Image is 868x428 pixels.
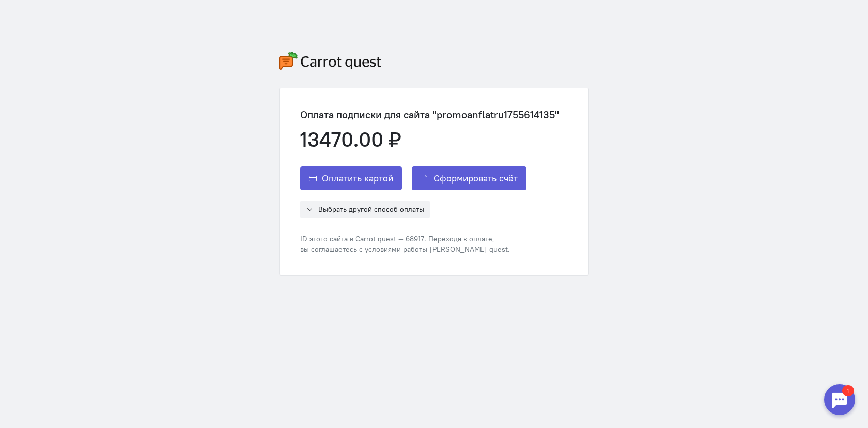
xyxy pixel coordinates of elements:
[322,172,393,185] span: Оплатить картой
[433,172,518,185] span: Сформировать счёт
[23,6,35,18] div: 1
[300,234,559,254] div: ID этого сайта в Carrot quest — 68917. Переходя к оплате, вы соглашаетесь с условиями работы [PER...
[300,201,430,218] button: Выбрать другой способ оплаты
[300,166,402,190] button: Оплатить картой
[300,109,559,120] div: Оплата подписки для сайта "promoanflatru1755614135"
[318,205,424,214] span: Выбрать другой способ оплаты
[279,52,381,70] img: carrot-quest-logo.svg
[412,166,526,190] button: Сформировать счёт
[300,128,559,151] div: 13470.00 ₽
